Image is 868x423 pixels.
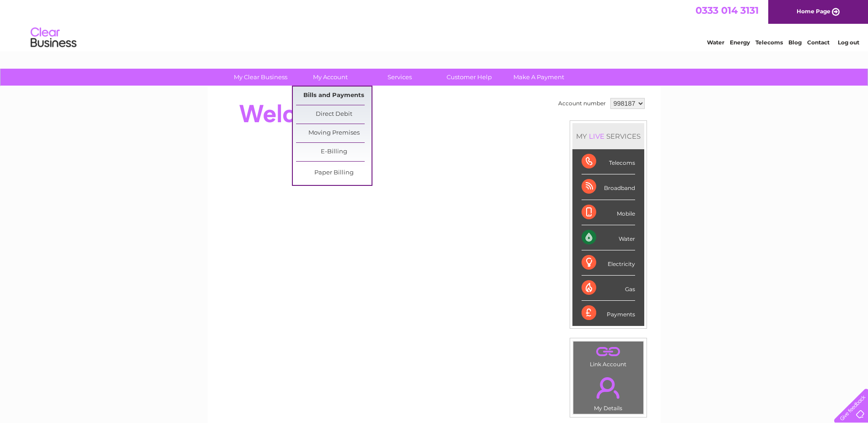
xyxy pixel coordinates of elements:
[296,143,372,161] a: E-Billing
[296,87,372,105] a: Bills and Payments
[296,164,372,182] a: Paper Billing
[838,39,859,46] a: Log out
[587,132,606,141] div: LIVE
[576,372,641,404] a: .
[695,5,759,16] a: 0333 014 3131
[296,124,372,142] a: Moving Premises
[573,341,644,370] td: Link Account
[572,123,644,149] div: MY SERVICES
[707,39,724,46] a: Water
[576,344,641,360] a: .
[296,105,372,124] a: Direct Debit
[582,276,635,301] div: Gas
[582,149,635,174] div: Telecoms
[556,96,608,111] td: Account number
[755,39,783,46] a: Telecoms
[30,24,77,52] img: logo.png
[292,69,368,86] a: My Account
[582,174,635,200] div: Broadband
[501,69,577,86] a: Make A Payment
[788,39,802,46] a: Blog
[582,250,635,276] div: Electricity
[582,225,635,250] div: Water
[218,5,651,44] div: Clear Business is a trading name of Verastar Limited (registered in [GEOGRAPHIC_DATA] No. 3667643...
[582,200,635,225] div: Mobile
[573,369,644,414] td: My Details
[223,69,298,86] a: My Clear Business
[582,301,635,325] div: Payments
[807,39,830,46] a: Contact
[730,39,750,46] a: Energy
[362,69,437,86] a: Services
[431,69,507,86] a: Customer Help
